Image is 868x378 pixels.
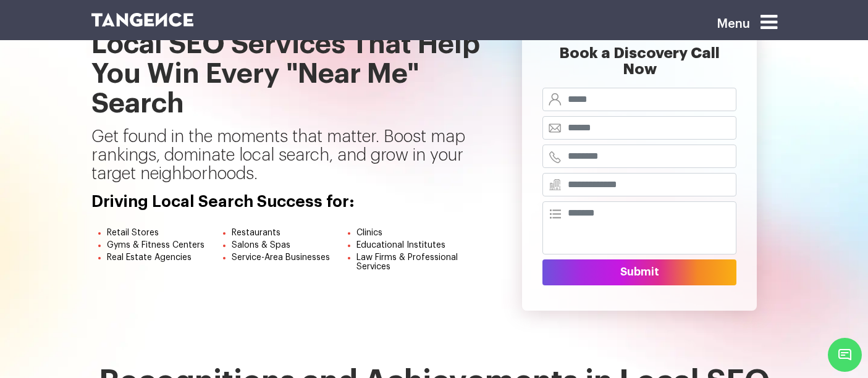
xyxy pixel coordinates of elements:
span: Service-Area Businesses [232,253,330,262]
img: logo SVG [91,13,194,27]
button: Submit [542,259,736,285]
p: Get found in the moments that matter. Boost map rankings, dominate local search, and grow in your... [91,128,484,193]
span: Real Estate Agencies [107,253,192,262]
span: Chat Widget [828,338,862,372]
span: Gyms & Fitness Centers [107,241,204,250]
h4: Driving Local Search Success for: [91,193,484,211]
h2: Book a Discovery Call Now [542,45,736,88]
span: Clinics [356,229,382,237]
span: Salons & Spas [232,241,290,250]
span: Retail Stores [107,229,159,237]
span: Law Firms & Professional Services [356,253,458,271]
span: Restaurants [232,229,280,237]
span: Educational Institutes [356,241,445,250]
